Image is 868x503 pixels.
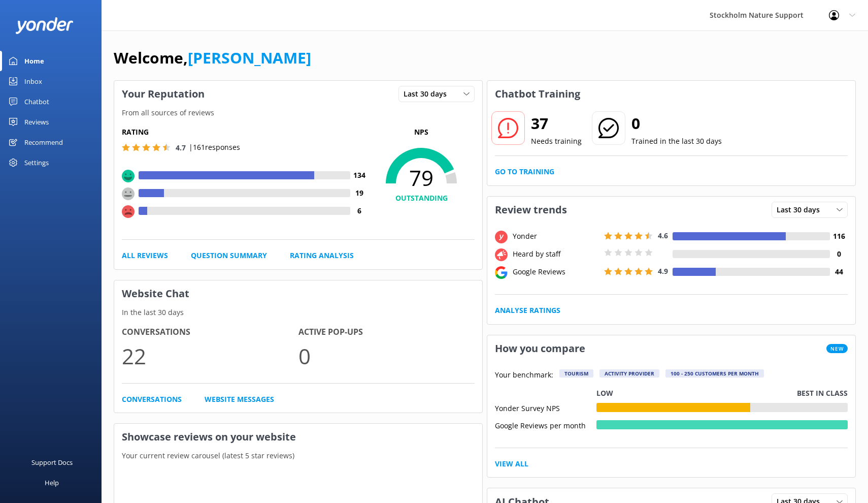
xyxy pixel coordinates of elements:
[777,204,826,215] span: Last 30 days
[24,112,49,132] div: Reviews
[298,326,475,339] h4: Active Pop-ups
[495,166,554,177] a: Go to Training
[368,127,475,138] p: NPS
[24,132,63,152] div: Recommend
[797,388,848,399] p: Best in class
[15,17,74,34] img: yonder-white-logo.png
[830,231,848,242] h4: 116
[658,231,668,240] span: 4.6
[176,143,186,152] span: 4.7
[45,473,59,493] div: Help
[122,394,182,405] a: Conversations
[114,280,482,307] h3: Website Chat
[368,193,475,204] h4: OUTSTANDING
[531,136,582,147] p: Needs training
[596,388,613,399] p: Low
[350,205,368,216] h4: 6
[24,91,49,112] div: Chatbot
[114,107,482,118] p: From all sources of reviews
[487,197,575,223] h3: Review trends
[189,142,240,153] p: | 161 responses
[599,369,659,378] div: Activity Provider
[298,339,475,373] p: 0
[122,326,298,339] h4: Conversations
[404,88,453,100] span: Last 30 days
[665,369,764,378] div: 100 - 250 customers per month
[191,250,267,261] a: Question Summary
[559,369,593,378] div: Tourism
[290,250,354,261] a: Rating Analysis
[487,81,588,107] h3: Chatbot Training
[122,127,368,138] h5: Rating
[350,170,368,181] h4: 134
[510,266,602,277] div: Google Reviews
[24,71,42,91] div: Inbox
[122,339,298,373] p: 22
[31,452,73,473] div: Support Docs
[830,266,848,277] h4: 44
[531,111,582,136] h2: 37
[24,152,49,173] div: Settings
[487,335,593,362] h3: How you compare
[122,250,168,261] a: All Reviews
[114,450,482,461] p: Your current review carousel (latest 5 star reviews)
[368,165,475,191] span: 79
[114,307,482,318] p: In the last 30 days
[495,403,596,412] div: Yonder Survey NPS
[24,51,44,71] div: Home
[510,248,602,260] div: Heard by staff
[830,248,848,260] h4: 0
[495,369,553,382] p: Your benchmark:
[205,394,274,405] a: Website Messages
[188,47,311,68] a: [PERSON_NAME]
[495,458,528,469] a: View All
[114,46,311,70] h1: Welcome,
[114,424,482,450] h3: Showcase reviews on your website
[658,266,668,276] span: 4.9
[510,231,602,242] div: Yonder
[495,305,560,316] a: Analyse Ratings
[826,344,848,353] span: New
[631,111,722,136] h2: 0
[631,136,722,147] p: Trained in the last 30 days
[495,420,596,429] div: Google Reviews per month
[350,187,368,199] h4: 19
[114,81,212,107] h3: Your Reputation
